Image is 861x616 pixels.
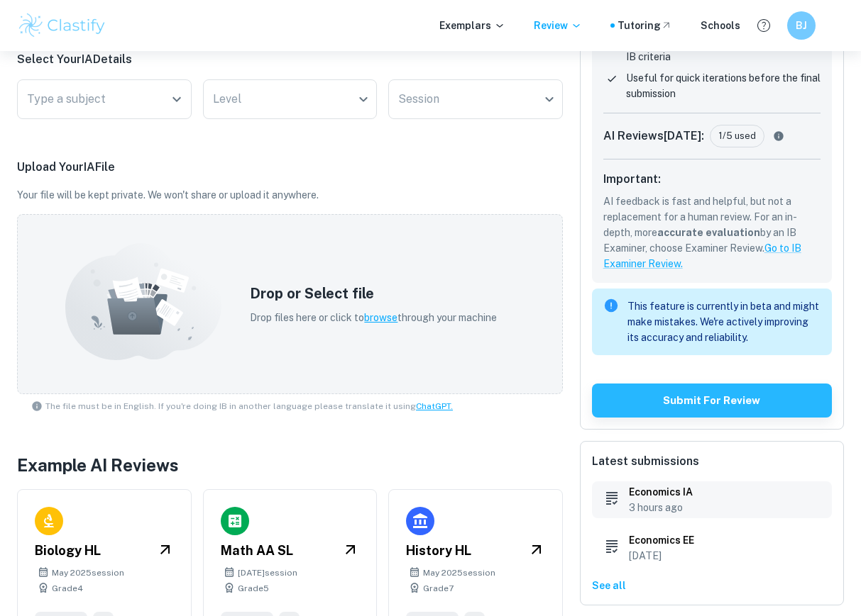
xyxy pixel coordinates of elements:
p: See all [592,578,832,593]
p: Useful for quick iterations before the final submission [626,70,821,101]
button: Help and Feedback [752,13,776,38]
p: Exemplars [439,18,505,33]
h6: Important: [603,171,821,188]
a: Economics IA3 hours ago [592,481,832,518]
span: May 2025 session [52,566,124,579]
h6: AI Reviews [DATE] : [603,128,704,145]
p: [DATE] [629,548,694,564]
p: Select Your IA Details [17,51,563,68]
img: Clastify logo [17,11,107,40]
h6: History HL [406,541,471,561]
h6: Latest submissions [592,453,832,470]
h6: Math AA SL [221,541,293,561]
span: Grade 5 [238,582,269,595]
p: Upload Your IA File [17,159,563,176]
span: May 2025 session [423,566,495,579]
h6: BJ [794,18,810,33]
p: 3 hours ago [629,500,693,515]
button: BJ [787,11,816,40]
button: Submit for review [592,383,832,418]
p: Your file will be kept private. We won't share or upload it anywhere. [17,187,563,203]
button: Open [167,89,187,109]
svg: Currently AI Markings are limited at 5 per day and 50 per month. The limits will increase as we s... [770,130,787,142]
span: Grade 7 [423,582,454,595]
h5: Drop or Select file [250,283,497,304]
a: Economics EE[DATE] [592,530,832,566]
a: Schools [701,18,740,33]
p: Drop files here or click to through your machine [250,310,497,325]
a: ChatGPT. [416,401,453,411]
h4: Example AI Reviews [17,452,563,478]
p: AI feedback is fast and helpful, but not a replacement for a human review. For an in-depth, more ... [603,194,821,271]
span: Grade 4 [52,582,83,595]
p: Review [534,18,582,33]
h6: Economics IA [629,484,693,500]
div: This feature is currently in beta and might make mistakes. We're actively improving its accuracy ... [627,293,821,351]
a: Tutoring [618,18,672,33]
b: accurate evaluation [657,227,760,238]
span: 1/5 used [711,129,764,143]
h6: Economics EE [629,532,694,548]
h6: Biology HL [35,541,101,561]
span: browse [364,312,397,323]
span: The file must be in English. If you're doing IB in another language please translate it using [45,400,453,413]
span: [DATE] session [238,566,297,579]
